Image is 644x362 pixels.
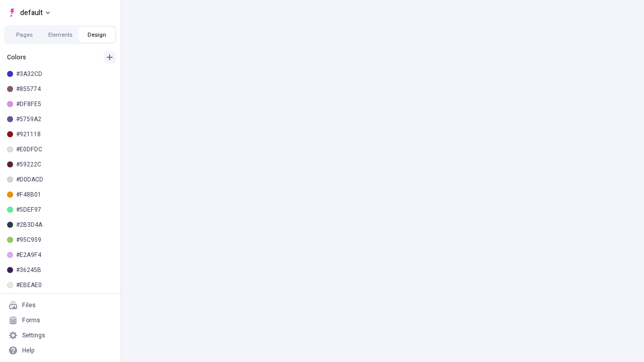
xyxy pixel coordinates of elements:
[16,115,113,123] div: #5759A2
[16,191,113,199] div: #F48B01
[22,316,40,324] div: Forms
[22,346,35,354] div: Help
[7,53,100,61] div: Colors
[78,27,115,42] button: Design
[16,70,113,78] div: #3A32CD
[4,5,54,20] button: Select site
[6,27,42,42] button: Pages
[16,130,113,138] div: #921118
[22,331,45,339] div: Settings
[16,160,113,168] div: #59222C
[16,281,113,289] div: #EBEAE0
[16,251,113,259] div: #E2A9F4
[16,206,113,214] div: #5DEF97
[16,236,113,244] div: #95C959
[16,85,113,93] div: #855774
[16,266,113,274] div: #36245B
[16,100,113,108] div: #DF8FE5
[16,175,113,184] div: #D0DACD
[20,7,43,19] span: default
[22,301,36,309] div: Files
[16,221,113,229] div: #2B3D4A
[42,27,78,42] button: Elements
[16,145,113,153] div: #E0DFDC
